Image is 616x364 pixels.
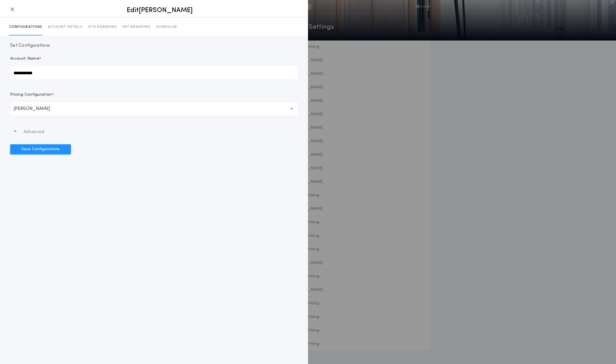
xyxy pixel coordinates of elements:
[48,25,82,29] p: ACCOUNT DETAILS
[9,25,42,29] p: CONFIGURATIONS
[10,66,298,80] input: Account Name*
[10,92,52,98] p: Pricing Configuration
[10,42,298,49] h3: Set Configurations
[88,25,117,29] p: SITE BRANDING
[10,102,298,116] button: [PERSON_NAME]
[10,124,298,140] button: Advanced
[122,25,150,29] p: PDF BRANDING
[10,144,71,154] button: Save Configurations
[14,105,59,112] p: [PERSON_NAME]
[24,129,44,135] p: Advanced
[10,56,39,62] p: Account Name
[18,6,301,15] h1: Edit [PERSON_NAME]
[156,25,177,29] p: SCHEDULER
